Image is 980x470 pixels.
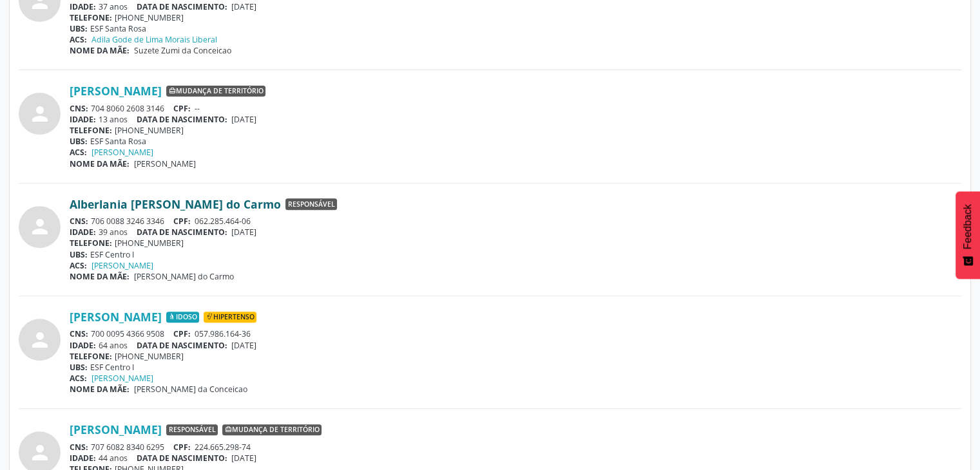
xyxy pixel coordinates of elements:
[70,147,87,158] span: ACS:
[70,227,961,238] div: 39 anos
[962,204,974,249] span: Feedback
[137,227,227,238] span: DATA DE NASCIMENTO:
[70,442,88,453] span: CNS:
[231,340,256,351] span: [DATE]
[137,453,227,464] span: DATA DE NASCIMENTO:
[204,312,256,323] span: Hipertenso
[70,197,281,211] a: Alberlania [PERSON_NAME] do Carmo
[28,441,52,464] i: person
[173,103,191,114] span: CPF:
[134,158,196,169] span: [PERSON_NAME]
[231,227,256,238] span: [DATE]
[137,114,227,125] span: DATA DE NASCIMENTO:
[70,103,88,114] span: CNS:
[134,271,234,282] span: [PERSON_NAME] do Carmo
[70,422,162,437] a: [PERSON_NAME]
[70,340,961,351] div: 64 anos
[70,453,961,464] div: 44 anos
[70,216,961,227] div: 706 0088 3246 3346
[70,238,112,249] span: TELEFONE:
[70,84,162,98] a: [PERSON_NAME]
[70,384,130,395] span: NOME DA MÃE:
[70,310,162,324] a: [PERSON_NAME]
[70,34,87,45] span: ACS:
[231,1,256,12] span: [DATE]
[173,216,191,227] span: CPF:
[70,249,961,260] div: ESF Centro I
[70,23,961,34] div: ESF Santa Rosa
[173,442,191,453] span: CPF:
[70,442,961,453] div: 707 6082 8340 6295
[70,114,961,125] div: 13 anos
[70,12,961,23] div: [PHONE_NUMBER]
[70,351,112,362] span: TELEFONE:
[70,1,961,12] div: 37 anos
[70,125,112,136] span: TELEFONE:
[195,103,200,114] span: --
[70,362,88,373] span: UBS:
[91,147,153,158] a: [PERSON_NAME]
[28,102,52,126] i: person
[70,103,961,114] div: 704 8060 2608 3146
[285,198,337,210] span: Responsável
[70,12,112,23] span: TELEFONE:
[231,453,256,464] span: [DATE]
[166,424,218,436] span: Responsável
[134,45,231,56] span: Suzete Zumi da Conceicao
[70,136,961,147] div: ESF Santa Rosa
[173,328,191,339] span: CPF:
[166,86,265,97] span: Mudança de território
[70,260,87,271] span: ACS:
[166,312,199,323] span: Idoso
[70,125,961,136] div: [PHONE_NUMBER]
[91,34,217,45] a: Adila Gode de Lima Morais Liberal
[28,328,52,352] i: person
[195,216,251,227] span: 062.285.464-06
[70,249,88,260] span: UBS:
[70,1,96,12] span: IDADE:
[70,328,961,339] div: 700 0095 4366 9508
[70,373,87,384] span: ACS:
[70,136,88,147] span: UBS:
[70,453,96,464] span: IDADE:
[91,373,153,384] a: [PERSON_NAME]
[70,271,130,282] span: NOME DA MÃE:
[70,45,130,56] span: NOME DA MÃE:
[137,1,227,12] span: DATA DE NASCIMENTO:
[956,191,980,279] button: Feedback - Mostrar pesquisa
[70,328,88,339] span: CNS:
[70,216,88,227] span: CNS:
[70,238,961,249] div: [PHONE_NUMBER]
[91,260,153,271] a: [PERSON_NAME]
[70,158,130,169] span: NOME DA MÃE:
[70,351,961,362] div: [PHONE_NUMBER]
[195,442,251,453] span: 224.665.298-74
[70,227,96,238] span: IDADE:
[70,340,96,351] span: IDADE:
[222,424,322,436] span: Mudança de território
[137,340,227,351] span: DATA DE NASCIMENTO:
[70,362,961,373] div: ESF Centro I
[70,23,88,34] span: UBS:
[70,114,96,125] span: IDADE:
[28,215,52,238] i: person
[231,114,256,125] span: [DATE]
[195,328,251,339] span: 057.986.164-36
[134,384,247,395] span: [PERSON_NAME] da Conceicao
